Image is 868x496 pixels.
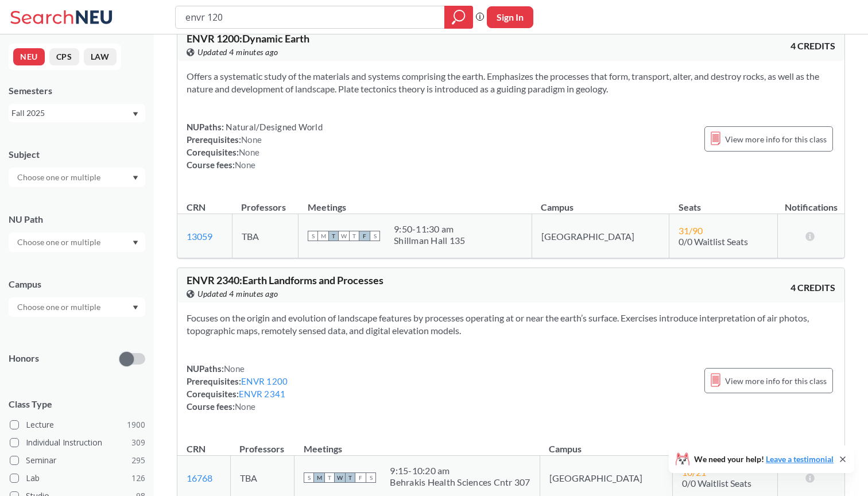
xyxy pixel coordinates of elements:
button: NEU [13,48,45,65]
div: Dropdown arrow [9,297,145,317]
span: S [308,231,318,241]
a: ENVR 1200 [241,376,288,386]
span: 309 [131,436,145,449]
span: 31 / 90 [679,225,703,236]
div: Fall 2025Dropdown arrow [9,104,145,122]
th: Meetings [299,189,532,214]
p: Honors [9,352,39,365]
svg: magnifying glass [452,9,466,25]
div: Behrakis Health Sciences Cntr 307 [390,476,530,488]
span: M [318,231,328,241]
div: Fall 2025 [11,107,131,119]
svg: Dropdown arrow [133,241,138,245]
div: 9:15 - 10:20 am [390,465,530,476]
div: CRN [187,201,206,214]
svg: Dropdown arrow [133,305,138,310]
span: ENVR 2340 : Earth Landforms and Processes [187,274,383,286]
span: S [370,231,380,241]
a: Leave a testimonial [766,454,834,464]
a: ENVR 2341 [239,389,285,399]
svg: Dropdown arrow [133,176,138,180]
label: Individual Instruction [10,435,145,450]
button: Sign In [487,6,533,28]
span: View more info for this class [725,132,827,146]
span: 295 [131,454,145,467]
section: Focuses on the origin and evolution of landscape features by processes operating at or near the e... [187,312,835,337]
span: T [328,231,339,241]
span: 4 CREDITS [790,40,835,52]
span: M [314,472,324,483]
span: T [324,472,335,483]
section: Offers a systematic study of the materials and systems comprising the earth. Emphasizes the proce... [187,70,835,95]
span: View more info for this class [725,374,827,388]
span: None [235,401,255,412]
label: Lab [10,471,145,486]
label: Seminar [10,453,145,468]
th: Seats [673,431,778,456]
div: Shillman Hall 135 [394,235,465,246]
th: Seats [669,189,778,214]
td: TBA [232,214,298,258]
th: Campus [540,431,673,456]
span: None [239,147,259,157]
button: CPS [49,48,79,65]
th: Notifications [778,189,844,214]
span: W [339,231,349,241]
div: Semesters [9,84,145,97]
span: We need your help! [694,455,834,463]
span: None [241,134,262,145]
th: Meetings [294,431,540,456]
div: NUPaths: Prerequisites: Corequisites: Course fees: [187,121,323,171]
div: Campus [9,278,145,290]
span: T [345,472,355,483]
div: NU Path [9,213,145,226]
svg: Dropdown arrow [133,112,138,117]
div: NUPaths: Prerequisites: Corequisites: Course fees: [187,362,288,413]
div: CRN [187,443,206,455]
span: 0/0 Waitlist Seats [679,236,748,247]
th: Professors [230,431,294,456]
span: 1900 [127,418,145,431]
span: None [224,363,245,374]
input: Choose one or multiple [11,170,108,184]
div: Dropdown arrow [9,168,145,187]
div: magnifying glass [444,6,473,29]
input: Choose one or multiple [11,235,108,249]
span: Class Type [9,398,145,410]
span: F [359,231,370,241]
span: 0/0 Waitlist Seats [682,478,751,489]
button: LAW [84,48,117,65]
input: Choose one or multiple [11,300,108,314]
span: S [304,472,314,483]
div: Dropdown arrow [9,232,145,252]
span: W [335,472,345,483]
input: Class, professor, course number, "phrase" [184,7,436,27]
label: Lecture [10,417,145,432]
a: 13059 [187,231,212,242]
div: 9:50 - 11:30 am [394,223,465,235]
span: T [349,231,359,241]
span: ENVR 1200 : Dynamic Earth [187,32,309,45]
th: Campus [532,189,669,214]
div: Subject [9,148,145,161]
span: F [355,472,366,483]
td: [GEOGRAPHIC_DATA] [532,214,669,258]
span: None [235,160,255,170]
span: Updated 4 minutes ago [197,46,278,59]
span: 126 [131,472,145,485]
span: S [366,472,376,483]
span: Natural/Designed World [224,122,323,132]
span: Updated 4 minutes ago [197,288,278,300]
a: 16768 [187,472,212,483]
th: Professors [232,189,298,214]
th: Notifications [778,431,844,456]
span: 4 CREDITS [790,281,835,294]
